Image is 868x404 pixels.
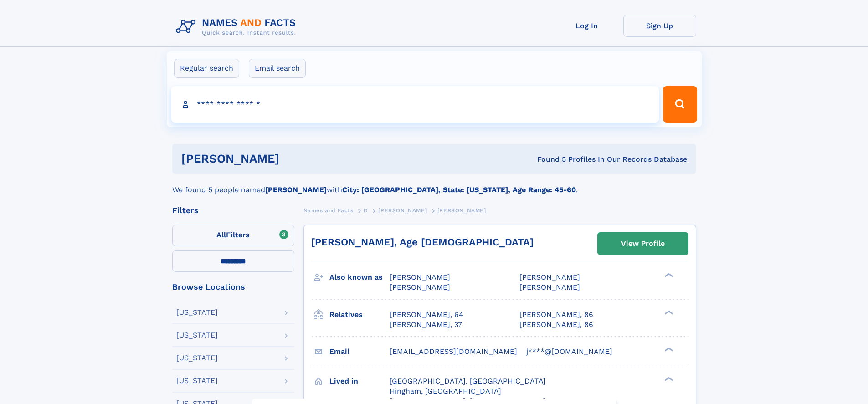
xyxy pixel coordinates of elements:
[172,206,294,215] div: Filters
[390,310,463,320] a: [PERSON_NAME], 64
[663,376,673,382] div: ❯
[390,320,462,330] a: [PERSON_NAME], 37
[181,153,408,164] h1: [PERSON_NAME]
[519,320,593,330] a: [PERSON_NAME], 86
[171,86,659,123] input: search input
[364,207,368,214] span: D
[176,309,218,316] div: [US_STATE]
[519,273,580,281] span: [PERSON_NAME]
[408,154,687,164] div: Found 5 Profiles In Our Records Database
[598,233,688,255] a: View Profile
[663,309,673,315] div: ❯
[216,230,226,239] span: All
[378,207,427,214] span: [PERSON_NAME]
[663,346,673,352] div: ❯
[342,185,576,194] b: City: [GEOGRAPHIC_DATA], State: [US_STATE], Age Range: 45-60
[519,310,593,320] a: [PERSON_NAME], 86
[437,207,486,214] span: [PERSON_NAME]
[311,236,534,248] a: [PERSON_NAME], Age [DEMOGRAPHIC_DATA]
[663,272,673,278] div: ❯
[176,332,218,339] div: [US_STATE]
[329,344,390,359] h3: Email
[519,283,580,291] span: [PERSON_NAME]
[176,377,218,384] div: [US_STATE]
[172,225,294,246] label: Filters
[174,59,239,78] label: Regular search
[329,373,390,389] h3: Lived in
[265,185,327,194] b: [PERSON_NAME]
[550,15,623,37] a: Log In
[249,59,306,78] label: Email search
[172,283,294,291] div: Browse Locations
[176,354,218,362] div: [US_STATE]
[329,270,390,285] h3: Also known as
[364,205,368,216] a: D
[623,15,696,37] a: Sign Up
[390,283,450,291] span: [PERSON_NAME]
[329,307,390,322] h3: Relatives
[663,86,697,123] button: Search Button
[390,387,501,395] span: Hingham, [GEOGRAPHIC_DATA]
[390,273,450,281] span: [PERSON_NAME]
[390,377,546,385] span: [GEOGRAPHIC_DATA], [GEOGRAPHIC_DATA]
[378,205,427,216] a: [PERSON_NAME]
[390,347,517,356] span: [EMAIL_ADDRESS][DOMAIN_NAME]
[621,233,665,254] div: View Profile
[172,174,696,195] div: We found 5 people named with .
[303,205,354,216] a: Names and Facts
[172,15,303,39] img: Logo Names and Facts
